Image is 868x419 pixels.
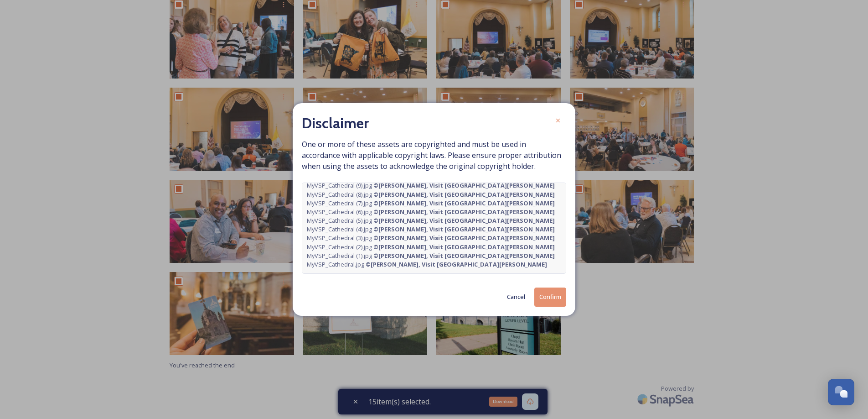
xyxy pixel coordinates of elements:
[302,112,369,134] h2: Disclaimer
[307,199,555,208] span: MyVSP_Cathedral (7).jpg
[307,181,555,190] span: MyVSP_Cathedral (9).jpg
[373,216,555,225] strong: © [PERSON_NAME], Visit [GEOGRAPHIC_DATA][PERSON_NAME]
[307,190,555,199] span: MyVSP_Cathedral (8).jpg
[373,181,555,189] strong: © [PERSON_NAME], Visit [GEOGRAPHIC_DATA][PERSON_NAME]
[373,251,555,260] strong: © [PERSON_NAME], Visit [GEOGRAPHIC_DATA][PERSON_NAME]
[373,225,555,233] strong: © [PERSON_NAME], Visit [GEOGRAPHIC_DATA][PERSON_NAME]
[373,190,555,199] strong: © [PERSON_NAME], Visit [GEOGRAPHIC_DATA][PERSON_NAME]
[373,199,555,207] strong: © [PERSON_NAME], Visit [GEOGRAPHIC_DATA][PERSON_NAME]
[828,379,854,405] button: Open Chat
[307,208,555,216] span: MyVSP_Cathedral (6).jpg
[534,288,566,306] button: Confirm
[302,139,566,274] span: One or more of these assets are copyrighted and must be used in accordance with applicable copyri...
[366,260,547,268] strong: © [PERSON_NAME], Visit [GEOGRAPHIC_DATA][PERSON_NAME]
[373,243,555,251] strong: © [PERSON_NAME], Visit [GEOGRAPHIC_DATA][PERSON_NAME]
[502,288,530,306] button: Cancel
[307,225,555,234] span: MyVSP_Cathedral (4).jpg
[307,243,555,251] span: MyVSP_Cathedral (2).jpg
[373,208,555,216] strong: © [PERSON_NAME], Visit [GEOGRAPHIC_DATA][PERSON_NAME]
[307,251,555,260] span: MyVSP_Cathedral (1).jpg
[307,260,547,269] span: MyVSP_Cathedral.jpg
[307,216,555,225] span: MyVSP_Cathedral (5).jpg
[307,234,555,242] span: MyVSP_Cathedral (3).jpg
[373,234,555,242] strong: © [PERSON_NAME], Visit [GEOGRAPHIC_DATA][PERSON_NAME]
